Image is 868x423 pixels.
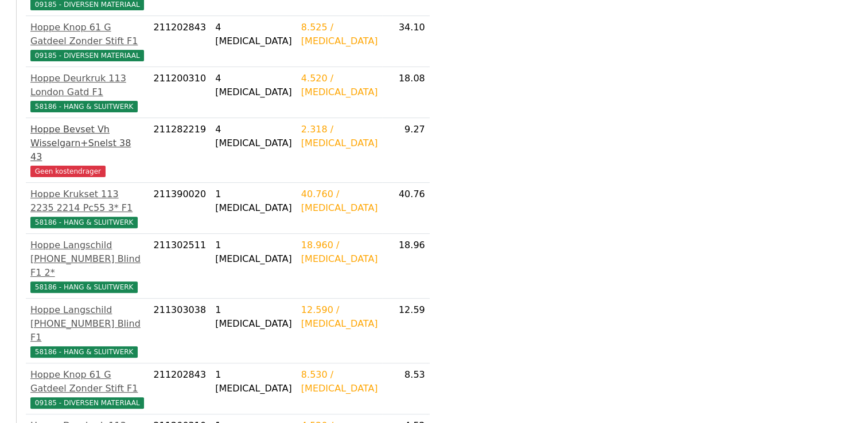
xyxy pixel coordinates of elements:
td: 18.96 [382,234,429,299]
span: 58186 - HANG & SLUITWERK [30,101,138,112]
div: 4.520 / [MEDICAL_DATA] [301,72,378,99]
td: 211202843 [149,16,211,67]
div: 12.590 / [MEDICAL_DATA] [301,303,378,331]
a: Hoppe Bevset Vh Wisselgarn+Snelst 38 43Geen kostendrager [30,123,144,178]
td: 211302511 [149,234,211,299]
div: Hoppe Knop 61 G Gatdeel Zonder Stift F1 [30,21,144,48]
span: 09185 - DIVERSEN MATERIAAL [30,397,144,409]
td: 8.53 [382,363,429,414]
div: 4 [MEDICAL_DATA] [215,72,292,99]
div: 8.530 / [MEDICAL_DATA] [301,368,378,395]
div: Hoppe Knop 61 G Gatdeel Zonder Stift F1 [30,368,144,395]
td: 40.76 [382,183,429,234]
span: 58186 - HANG & SLUITWERK [30,346,138,358]
div: Hoppe Langschild [PHONE_NUMBER] Blind F1 [30,303,144,344]
td: 18.08 [382,67,429,118]
div: Hoppe Deurkruk 113 London Gatd F1 [30,72,144,99]
span: 09185 - DIVERSEN MATERIAAL [30,50,144,61]
a: Hoppe Langschild [PHONE_NUMBER] Blind F158186 - HANG & SLUITWERK [30,303,144,358]
td: 34.10 [382,16,429,67]
div: 1 [MEDICAL_DATA] [215,238,292,266]
div: Hoppe Bevset Vh Wisselgarn+Snelst 38 43 [30,123,144,164]
td: 211202843 [149,363,211,414]
div: 2.318 / [MEDICAL_DATA] [301,123,378,150]
span: Geen kostendrager [30,166,106,177]
a: Hoppe Deurkruk 113 London Gatd F158186 - HANG & SLUITWERK [30,72,144,113]
span: 58186 - HANG & SLUITWERK [30,281,138,293]
div: Hoppe Langschild [PHONE_NUMBER] Blind F1 2* [30,238,144,280]
a: Hoppe Knop 61 G Gatdeel Zonder Stift F109185 - DIVERSEN MATERIAAL [30,21,144,62]
div: 4 [MEDICAL_DATA] [215,123,292,150]
td: 211390020 [149,183,211,234]
div: 1 [MEDICAL_DATA] [215,303,292,331]
a: Hoppe Krukset 113 2235 2214 Pc55 3* F158186 - HANG & SLUITWERK [30,187,144,229]
div: 4 [MEDICAL_DATA] [215,21,292,48]
a: Hoppe Knop 61 G Gatdeel Zonder Stift F109185 - DIVERSEN MATERIAAL [30,368,144,409]
span: 58186 - HANG & SLUITWERK [30,217,138,228]
div: 1 [MEDICAL_DATA] [215,187,292,215]
div: 18.960 / [MEDICAL_DATA] [301,238,378,266]
div: 1 [MEDICAL_DATA] [215,368,292,395]
div: 8.525 / [MEDICAL_DATA] [301,21,378,48]
td: 9.27 [382,118,429,183]
a: Hoppe Langschild [PHONE_NUMBER] Blind F1 2*58186 - HANG & SLUITWERK [30,238,144,293]
td: 211282219 [149,118,211,183]
div: 40.760 / [MEDICAL_DATA] [301,187,378,215]
td: 211303038 [149,299,211,363]
td: 211200310 [149,67,211,118]
td: 12.59 [382,299,429,363]
div: Hoppe Krukset 113 2235 2214 Pc55 3* F1 [30,187,144,215]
